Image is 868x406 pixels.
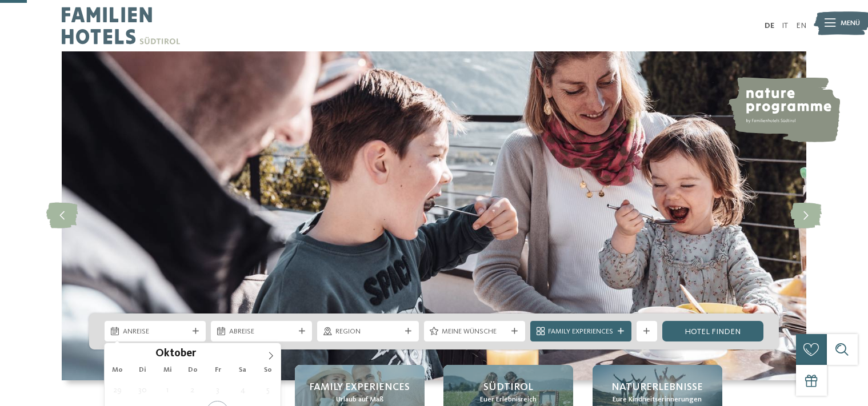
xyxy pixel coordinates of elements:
a: IT [782,22,788,30]
span: September 30, 2025 [131,379,154,401]
span: Meine Wünsche [442,327,507,337]
span: Di [130,367,155,374]
span: Eure Kindheitserinnerungen [613,395,702,405]
span: Family Experiences [548,327,613,337]
span: September 29, 2025 [106,379,129,401]
span: Oktober 4, 2025 [231,379,254,401]
span: Oktober 1, 2025 [157,379,179,401]
span: Fr [205,367,230,374]
span: Abreise [229,327,294,337]
span: Oktober 3, 2025 [206,379,229,401]
span: Urlaub auf Maß [336,395,383,405]
input: Year [196,347,234,359]
a: EN [796,22,806,30]
span: Mi [155,367,180,374]
span: Do [180,367,205,374]
span: Family Experiences [309,380,410,395]
a: DE [765,22,774,30]
img: nature programme by Familienhotels Südtirol [727,77,840,142]
span: Oktober [155,349,196,360]
span: Oktober 5, 2025 [257,379,279,401]
span: Region [335,327,401,337]
span: Sa [230,367,255,374]
span: Naturerlebnisse [611,380,703,395]
a: Hotel finden [662,321,763,341]
span: So [255,367,281,374]
span: Euer Erlebnisreich [480,395,537,405]
span: Menü [841,18,860,29]
span: Anreise [123,327,188,337]
span: Oktober 2, 2025 [181,379,203,401]
span: Südtirol [483,380,533,395]
img: Familienhotels Südtirol: The happy family places [62,51,806,380]
span: Mo [105,367,130,374]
